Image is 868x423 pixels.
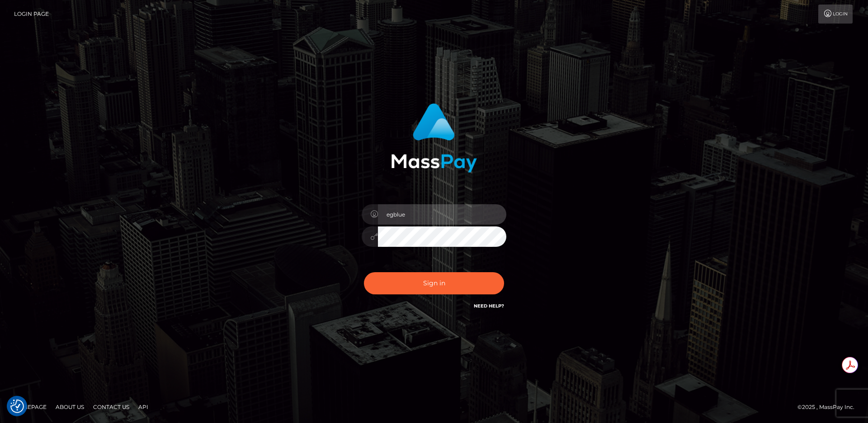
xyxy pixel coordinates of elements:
img: Revisit consent button [10,399,24,413]
button: Consent Preferences [10,399,24,413]
a: Login Page [14,5,49,24]
input: Username... [378,204,506,225]
a: Need Help? [474,303,504,309]
a: About Us [52,400,88,414]
a: Login [818,5,853,24]
a: Contact Us [90,400,133,414]
a: API [135,400,152,414]
img: MassPay Login [391,103,477,173]
button: Sign in [364,272,504,294]
a: Homepage [10,400,50,414]
div: © 2025 , MassPay Inc. [797,402,861,412]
